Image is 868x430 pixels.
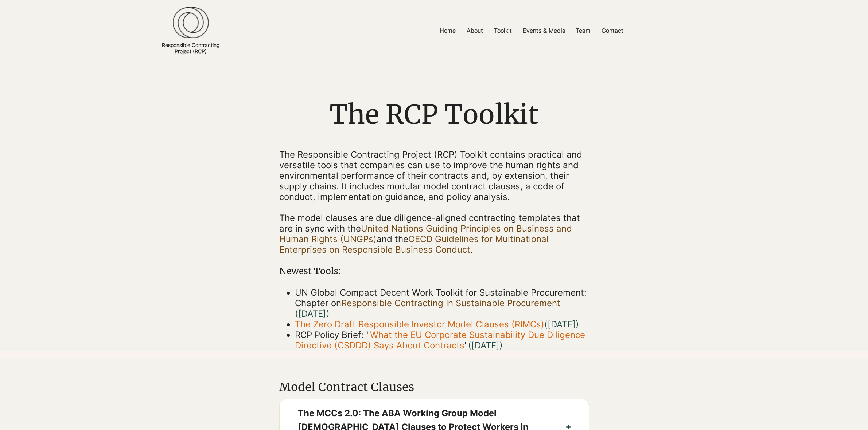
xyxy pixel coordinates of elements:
p: Toolkit [490,23,515,39]
a: Team [570,23,596,39]
span: Model Contract Clauses [279,380,414,394]
span: ([DATE]) [468,340,503,351]
a: Responsible ContractingProject (RCP) [162,42,219,54]
a: ) [576,319,579,330]
span: RCP Policy Brief: " " [295,330,585,351]
span: UN Global Compact Decent Work Toolkit for Sustainable Procurement: Chapter on [295,287,587,319]
p: Events & Media [519,23,569,39]
span: The model clauses are due diligence-aligned contracting templates that are in sync with the and t... [279,213,580,255]
a: Toolkit [489,23,517,39]
p: Home [436,23,459,39]
a: United Nations Guiding Principles on Business and Human Rights (UNGPs) [279,223,572,244]
span: ( [544,319,576,330]
a: What the EU Corporate Sustainability Due Diligence Directive (CSDDD) Says About Contracts [295,330,585,351]
a: About [461,23,489,39]
span: ([DATE]) [295,308,330,319]
a: Home [434,23,461,39]
span: Newest Tools: [279,265,341,277]
a: Contact [596,23,629,39]
span: The Responsible Contracting Project (RCP) Toolkit contains practical and versatile tools that com... [279,149,582,202]
nav: Site [346,23,716,39]
span: The RCP Toolkit [330,98,538,131]
a: [DATE] [548,319,576,330]
p: Contact [598,23,627,39]
a: Responsible Contracting In Sustainable Procurement [341,298,560,308]
a: The Zero Draft Responsible Investor Model Clauses (RIMCs) [295,319,544,330]
a: OECD Guidelines for Multinational Enterprises on Responsible Business Conduct [279,234,549,255]
a: Events & Media [517,23,570,39]
p: About [463,23,487,39]
p: Team [572,23,594,39]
